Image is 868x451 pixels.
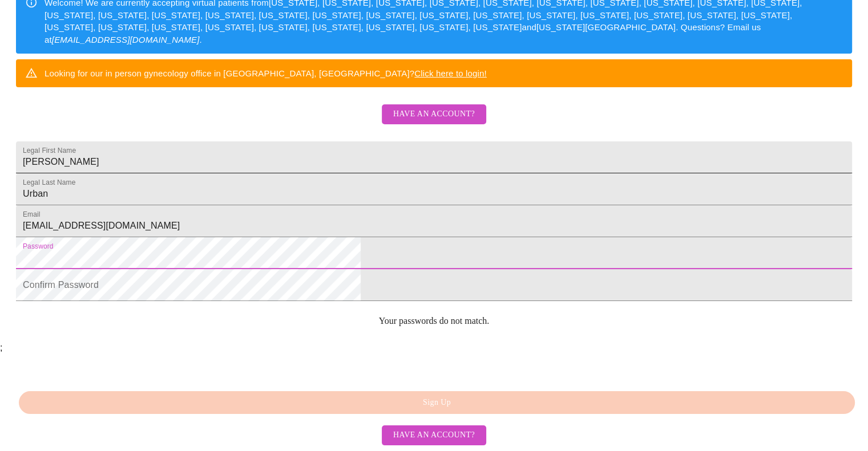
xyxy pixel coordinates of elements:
[52,35,200,44] em: [EMAIL_ADDRESS][DOMAIN_NAME]
[379,429,489,439] a: Have an account?
[393,107,475,121] span: Have an account?
[382,425,486,445] button: Have an account?
[393,428,475,442] span: Have an account?
[382,104,486,124] button: Have an account?
[414,68,487,78] a: Click here to login!
[379,117,489,127] a: Have an account?
[16,316,852,326] p: Your passwords do not match.
[45,63,487,84] div: Looking for our in person gynecology office in [GEOGRAPHIC_DATA], [GEOGRAPHIC_DATA]?
[16,335,189,380] iframe: reCAPTCHA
